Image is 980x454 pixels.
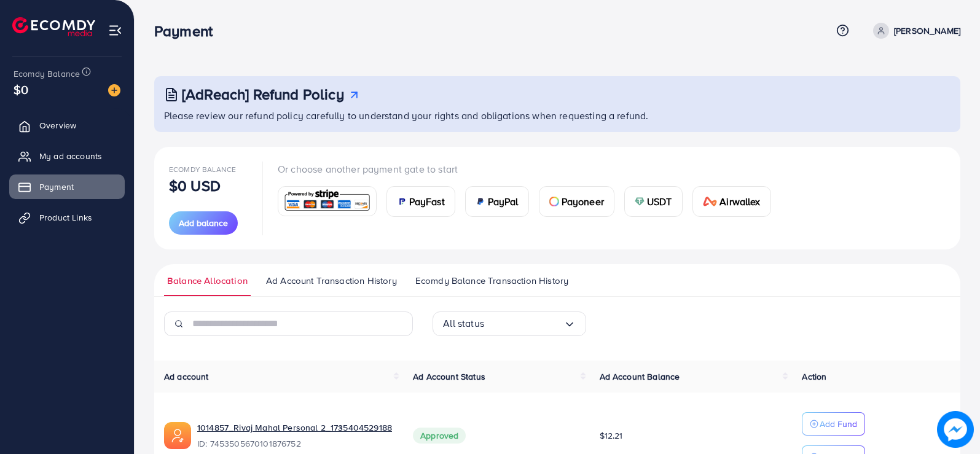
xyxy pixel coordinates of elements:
[802,370,826,383] span: Action
[266,274,397,288] span: Ad Account Transaction History
[549,197,559,206] img: card
[39,119,76,131] span: Overview
[647,194,672,209] span: USDT
[39,150,102,162] span: My ad accounts
[868,23,960,39] a: [PERSON_NAME]
[108,84,120,96] img: image
[692,186,771,217] a: cardAirwallex
[894,23,960,38] p: [PERSON_NAME]
[12,17,95,36] img: logo
[624,186,683,217] a: cardUSDT
[164,422,191,449] img: ic-ads-acc.e4c84228.svg
[169,178,221,193] p: $0 USD
[719,194,760,209] span: Airwallex
[169,164,236,174] span: Ecomdy Balance
[397,197,407,206] img: card
[635,197,645,206] img: card
[39,181,74,193] span: Payment
[600,429,623,442] span: $12.21
[197,421,393,450] div: <span class='underline'>1014857_Rivaj Mahal Personal 2_1735404529188</span></br>7453505670101876752
[802,412,865,436] button: Add Fund
[409,194,445,209] span: PayFast
[197,421,392,434] a: 1014857_Rivaj Mahal Personal 2_1735404529188
[937,411,974,448] img: image
[278,162,781,176] p: Or choose another payment gate to start
[415,274,568,288] span: Ecomdy Balance Transaction History
[820,417,857,431] p: Add Fund
[476,197,485,206] img: card
[14,68,80,80] span: Ecomdy Balance
[39,211,92,224] span: Product Links
[9,144,125,168] a: My ad accounts
[9,113,125,138] a: Overview
[108,23,122,37] img: menu
[539,186,614,217] a: cardPayoneer
[443,314,484,333] span: All status
[413,370,485,383] span: Ad Account Status
[278,186,377,216] a: card
[14,80,28,98] span: $0
[197,437,393,450] span: ID: 7453505670101876752
[282,188,372,214] img: card
[182,85,344,103] h3: [AdReach] Refund Policy
[164,108,953,123] p: Please review our refund policy carefully to understand your rights and obligations when requesti...
[703,197,718,206] img: card
[169,211,238,235] button: Add balance
[488,194,519,209] span: PayPal
[164,370,209,383] span: Ad account
[465,186,529,217] a: cardPayPal
[600,370,680,383] span: Ad Account Balance
[484,314,563,333] input: Search for option
[562,194,604,209] span: Payoneer
[179,217,228,229] span: Add balance
[433,311,586,336] div: Search for option
[9,174,125,199] a: Payment
[413,428,466,444] span: Approved
[9,205,125,230] a: Product Links
[167,274,248,288] span: Balance Allocation
[386,186,455,217] a: cardPayFast
[154,22,222,40] h3: Payment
